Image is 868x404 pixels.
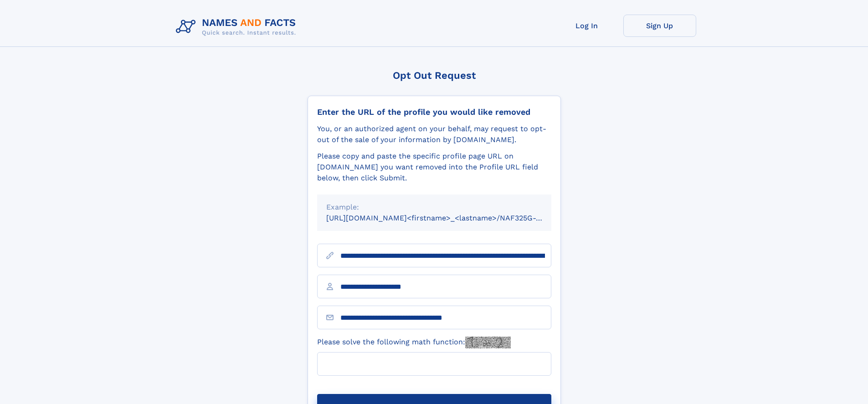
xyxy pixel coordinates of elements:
div: Enter the URL of the profile you would like removed [317,107,551,117]
img: Logo Names and Facts [172,15,303,39]
div: Opt Out Request [308,70,561,81]
div: You, or an authorized agent on your behalf, may request to opt-out of the sale of your informatio... [317,123,551,145]
div: Please copy and paste the specific profile page URL on [DOMAIN_NAME] you want removed into the Pr... [317,151,551,184]
label: Please solve the following math function: [317,337,511,348]
small: [URL][DOMAIN_NAME]<firstname>_<lastname>/NAF325G-xxxxxxxx [326,214,569,222]
a: Sign Up [623,15,696,37]
div: Example: [326,202,542,213]
a: Log In [550,15,623,37]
